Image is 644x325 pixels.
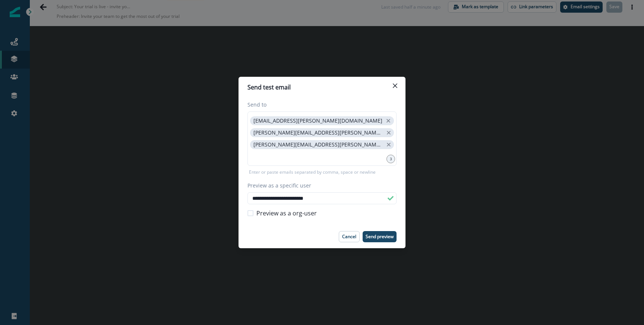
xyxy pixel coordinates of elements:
button: Close [389,80,401,92]
p: Enter or paste emails separated by comma, space or newline [247,169,377,176]
p: Send preview [366,234,394,239]
span: Preview as a org-user [256,209,317,218]
label: Send to [247,101,392,108]
p: Cancel [342,234,356,239]
button: close [385,141,392,148]
p: [EMAIL_ADDRESS][PERSON_NAME][DOMAIN_NAME] [253,118,382,124]
label: Preview as a specific user [247,182,392,189]
button: Cancel [339,231,360,242]
button: close [385,129,392,136]
p: [PERSON_NAME][EMAIL_ADDRESS][PERSON_NAME][DOMAIN_NAME] [253,142,383,148]
button: close [385,117,392,124]
p: [PERSON_NAME][EMAIL_ADDRESS][PERSON_NAME][DOMAIN_NAME] [253,130,383,136]
p: Send test email [247,83,291,92]
button: Send preview [363,231,397,242]
div: 3 [386,155,395,163]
